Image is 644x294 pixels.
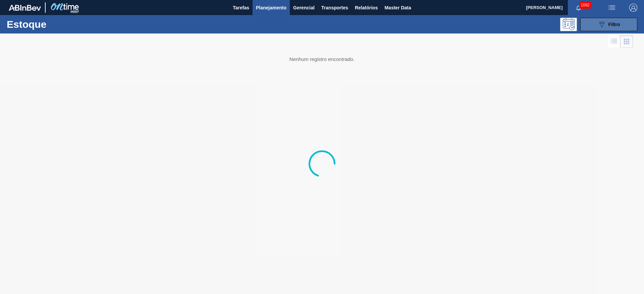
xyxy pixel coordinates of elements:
[384,4,411,12] span: Master Data
[9,5,41,11] img: TNhmsLtSVTkK8tSr43FrP2fwEKptu5GPRR3wAAAABJRU5ErkJggg==
[233,4,249,12] span: Tarefas
[293,4,315,12] span: Gerencial
[608,22,620,27] span: Filtro
[568,3,589,12] button: Notificações
[629,4,637,12] img: Logout
[580,18,637,31] button: Filtro
[321,4,348,12] span: Transportes
[560,18,577,31] div: Pogramando: nenhum usuário selecionado
[256,4,286,12] span: Planejamento
[608,4,616,12] img: userActions
[7,20,107,28] h1: Estoque
[579,1,591,9] span: 1082
[355,4,378,12] span: Relatórios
